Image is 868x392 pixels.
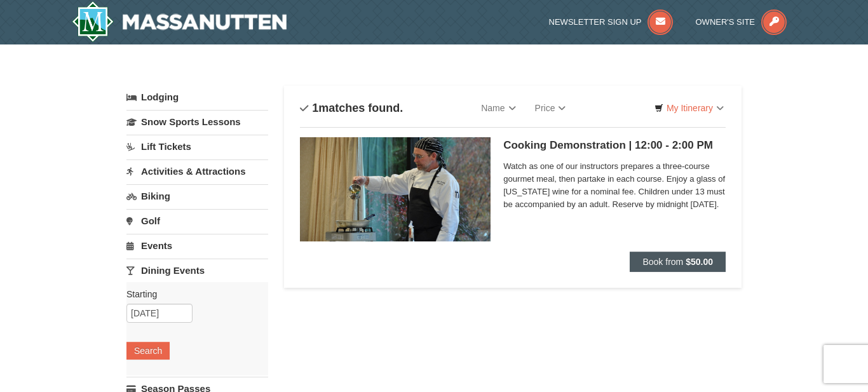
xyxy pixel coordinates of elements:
span: Newsletter Sign Up [549,17,642,27]
a: Owner's Site [696,17,787,27]
a: My Itinerary [646,98,732,118]
a: Golf [126,209,268,233]
strong: $50.00 [686,257,713,267]
button: Search [126,342,170,360]
span: Watch as one of our instructors prepares a three-course gourmet meal, then partake in each course... [503,160,726,211]
img: Massanutten Resort Logo [72,1,287,42]
label: Starting [126,288,259,301]
a: Price [526,95,576,121]
a: Snow Sports Lessons [126,110,268,133]
button: Book from $50.00 [630,252,726,272]
a: Events [126,234,268,257]
a: Massanutten Resort [72,1,287,42]
span: 1 [312,102,318,114]
a: Lift Tickets [126,135,268,158]
h4: matches found. [300,102,403,114]
span: Book from [642,257,683,267]
a: Name [471,95,525,121]
span: Owner's Site [696,17,756,27]
a: Lodging [126,86,268,109]
a: Dining Events [126,259,268,282]
a: Biking [126,184,268,208]
a: Activities & Attractions [126,159,268,183]
a: Newsletter Sign Up [549,17,674,27]
img: 6619865-175-4d47c4b8.jpg [300,137,491,241]
h5: Cooking Demonstration | 12:00 - 2:00 PM [503,139,726,152]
